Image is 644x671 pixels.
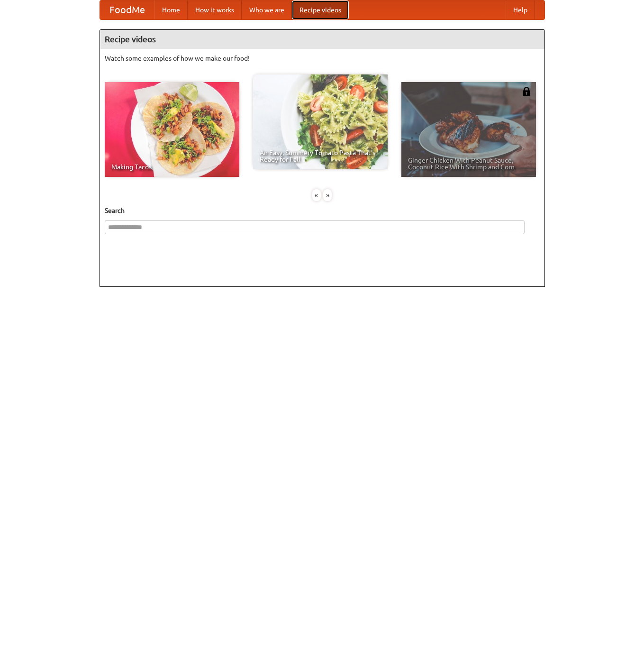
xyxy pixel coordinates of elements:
a: Making Tacos [105,82,239,177]
div: » [323,189,332,201]
a: How it works [188,0,242,19]
span: Making Tacos [111,164,233,170]
a: An Easy, Summery Tomato Pasta That's Ready for Fall [253,74,388,169]
h5: Search [105,206,540,215]
p: Watch some examples of how we make our food! [105,54,540,63]
h4: Recipe videos [100,30,544,49]
a: FoodMe [100,0,154,19]
a: Help [506,0,535,19]
a: Recipe videos [292,0,349,19]
span: An Easy, Summery Tomato Pasta That's Ready for Fall [260,149,381,163]
div: « [312,189,321,201]
a: Home [154,0,188,19]
img: 483408.png [522,87,531,96]
a: Who we are [242,0,292,19]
